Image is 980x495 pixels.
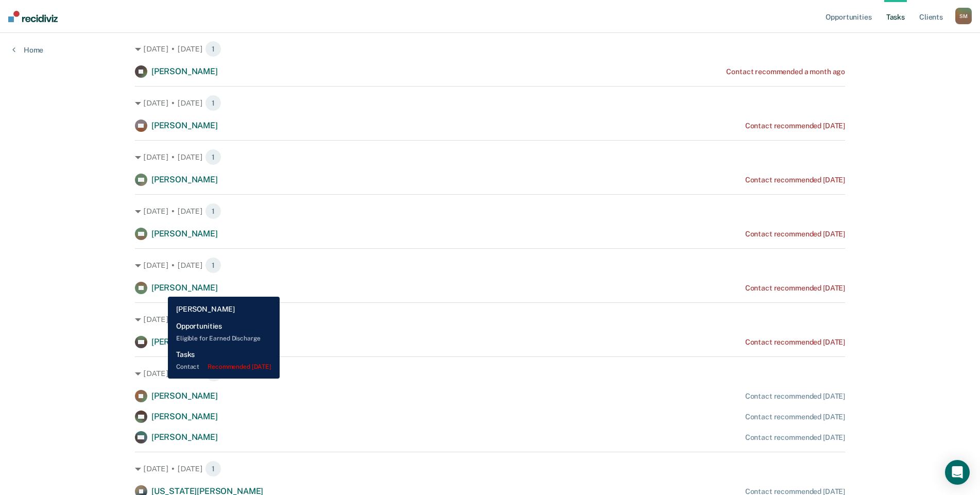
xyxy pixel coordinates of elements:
[726,67,845,76] div: Contact recommended a month ago
[12,45,43,55] a: Home
[205,95,221,111] span: 1
[135,149,845,165] div: [DATE] • [DATE] 1
[135,365,845,382] div: [DATE] • [DATE] 3
[955,8,972,24] button: SM
[151,66,218,76] span: [PERSON_NAME]
[205,41,221,57] span: 1
[205,460,221,477] span: 1
[955,8,972,24] div: S M
[151,391,218,401] span: [PERSON_NAME]
[745,338,845,347] div: Contact recommended [DATE]
[8,11,58,22] img: Recidiviz
[151,283,218,293] span: [PERSON_NAME]
[205,203,221,219] span: 1
[745,413,845,421] div: Contact recommended [DATE]
[745,176,845,184] div: Contact recommended [DATE]
[151,175,218,184] span: [PERSON_NAME]
[205,365,223,382] span: 3
[745,433,845,442] div: Contact recommended [DATE]
[745,392,845,401] div: Contact recommended [DATE]
[151,229,218,238] span: [PERSON_NAME]
[945,460,970,485] div: Open Intercom Messenger
[151,412,218,421] span: [PERSON_NAME]
[135,41,845,57] div: [DATE] • [DATE] 1
[745,230,845,238] div: Contact recommended [DATE]
[151,337,218,347] span: [PERSON_NAME]
[205,311,221,328] span: 1
[135,257,845,274] div: [DATE] • [DATE] 1
[151,432,218,442] span: [PERSON_NAME]
[205,149,221,165] span: 1
[135,311,845,328] div: [DATE] • [DATE] 1
[205,257,221,274] span: 1
[745,284,845,293] div: Contact recommended [DATE]
[745,122,845,130] div: Contact recommended [DATE]
[135,203,845,219] div: [DATE] • [DATE] 1
[135,95,845,111] div: [DATE] • [DATE] 1
[135,460,845,477] div: [DATE] • [DATE] 1
[151,121,218,130] span: [PERSON_NAME]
